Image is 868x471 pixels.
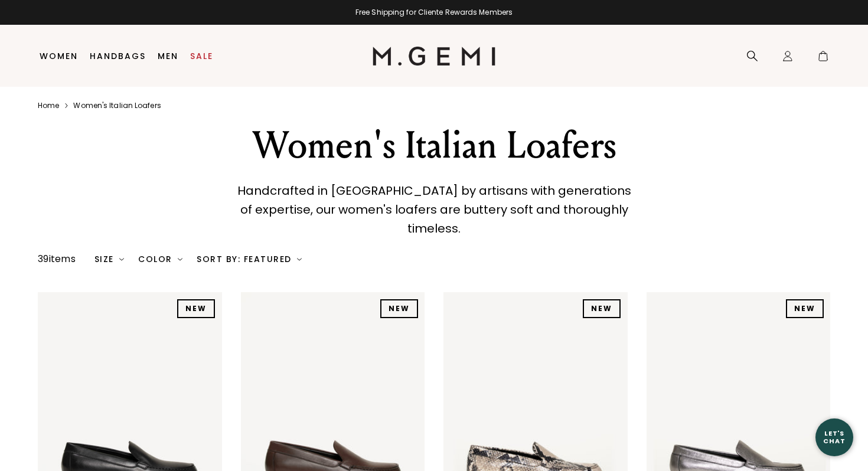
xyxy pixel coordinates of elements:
img: chevron-down.svg [297,257,302,261]
a: Men [158,51,178,61]
div: NEW [786,299,824,318]
div: NEW [177,299,215,318]
a: Women [40,51,78,61]
img: M.Gemi [373,47,496,66]
div: NEW [380,299,418,318]
a: Home [38,101,59,110]
a: Handbags [90,51,146,61]
div: 39 items [38,252,76,266]
div: Sort By: Featured [197,254,302,264]
div: Women's Italian Loafers [229,125,639,167]
div: NEW [583,299,621,318]
div: Color [138,254,182,264]
a: Women's italian loafers [73,101,161,110]
img: chevron-down.svg [178,257,182,261]
div: Let's Chat [815,430,853,444]
img: chevron-down.svg [119,257,124,261]
div: Size [94,254,125,264]
p: Handcrafted in [GEOGRAPHIC_DATA] by artisans with generations of expertise, our women's loafers a... [235,181,634,238]
a: Sale [190,51,213,61]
